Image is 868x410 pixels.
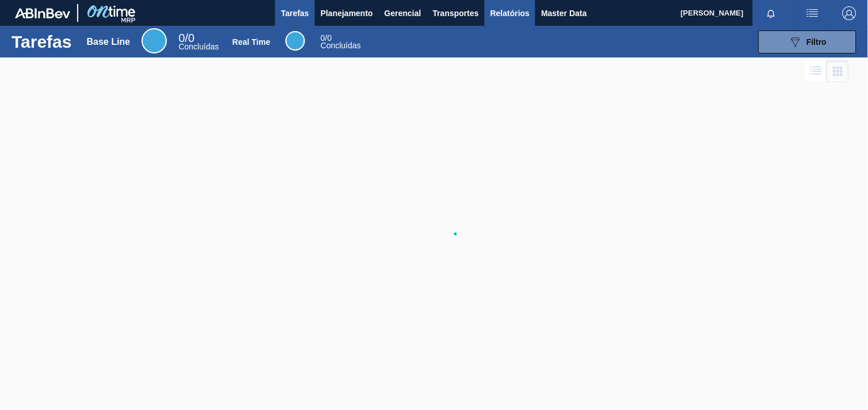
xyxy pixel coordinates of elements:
h1: Tarefas [12,35,72,48]
span: Transportes [433,6,479,20]
div: Real Time [285,31,305,51]
div: Real Time [233,37,271,47]
img: Logout [843,6,856,20]
div: Base Line [87,37,131,47]
button: Filtro [759,30,856,53]
span: 0 [321,33,325,43]
span: Concluídas [178,42,219,51]
img: TNhmsLtSVTkK8tSr43FrP2fwEKptu5GPRR3wAAAABJRU5ErkJggg== [15,8,70,18]
img: userActions [806,6,820,20]
div: Real Time [321,35,361,49]
span: / 0 [321,33,332,43]
span: Concluídas [321,41,361,50]
span: Planejamento [321,6,373,20]
div: Base Line [142,28,167,53]
span: Gerencial [384,6,421,20]
button: Notificações [753,5,790,21]
span: Tarefas [281,6,309,20]
div: Base Line [178,33,219,51]
span: Filtro [807,37,827,47]
span: Relatórios [490,6,530,20]
span: Master Data [541,6,587,20]
span: / 0 [178,32,195,44]
span: 0 [178,32,185,44]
